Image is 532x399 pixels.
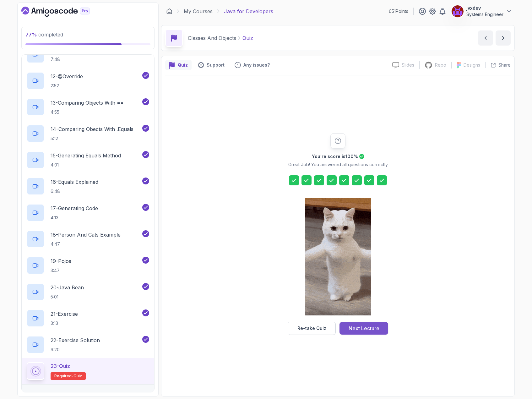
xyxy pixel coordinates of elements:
p: 4:47 [51,241,121,247]
span: 77 % [25,31,37,38]
button: Next Lecture [339,322,388,335]
a: My Courses [184,8,213,15]
img: user profile image [452,5,464,17]
p: 4:55 [51,109,124,115]
span: Required- [54,374,73,379]
button: 23-QuizRequired-quiz [27,362,149,380]
p: 16 - Equals Explained [51,178,98,186]
button: Support button [194,60,228,70]
p: Quiz [242,34,253,42]
p: Repo [435,62,446,68]
button: 21-Exercise3:13 [27,309,149,327]
p: Designs [464,62,480,68]
p: 15 - Generating Equals Method [51,152,121,159]
p: 4:01 [51,162,121,168]
button: 14-Comparing Obects With .Equals5:12 [27,125,149,142]
button: 12-@Override2:52 [27,72,149,90]
button: 22-Exercise Solution9:20 [27,336,149,353]
button: Share [485,62,511,68]
p: 2:52 [51,83,83,89]
button: 16-Equals Explained6:48 [27,178,149,195]
p: Slides [402,62,414,68]
p: 651 Points [389,8,408,14]
p: 17 - Generating Code [51,205,98,212]
p: 6:48 [51,188,98,194]
p: 21 - Exercise [51,310,78,318]
p: 19 - Pojos [51,257,71,265]
img: cool-cat [305,198,371,315]
p: 5:01 [51,294,84,300]
p: 12 - @Override [51,73,83,80]
span: quiz [73,374,82,379]
button: quiz button [165,60,192,70]
div: Next Lecture [349,325,379,332]
p: Share [498,62,511,68]
button: 17-Generating Code4:13 [27,204,149,221]
p: Great Job! You answered all questions correctly [288,161,388,168]
p: 7:48 [51,56,133,63]
p: Java for Developers [224,8,273,15]
p: 18 - Person And Cats Example [51,231,121,238]
p: Systems Engineer [466,11,503,18]
p: 14 - Comparing Obects With .Equals [51,125,133,133]
p: Classes And Objects [188,34,236,42]
button: 13-Comparing Objects With ==4:55 [27,98,149,116]
p: 3:47 [51,267,71,274]
p: 3:13 [51,320,78,326]
button: Feedback button [231,60,274,70]
button: previous content [478,30,493,46]
div: Re-take Quiz [297,325,326,331]
p: 13 - Comparing Objects With == [51,99,124,107]
p: Any issues? [243,62,270,68]
h2: You're score is 100 % [312,153,358,160]
p: 4:13 [51,215,98,221]
p: 5:12 [51,135,133,142]
h3: 15 - Static Keyword [27,391,70,398]
p: Support [207,62,225,68]
p: jvxdev [466,5,503,11]
a: Dashboard [21,7,104,17]
button: user profile imagejvxdevSystems Engineer [451,5,512,18]
span: completed [25,31,63,38]
p: 22 - Exercise Solution [51,336,100,344]
p: Quiz [178,62,188,68]
p: 9:20 [51,347,100,353]
p: 20 - Java Bean [51,284,84,291]
button: 19-Pojos3:47 [27,257,149,274]
button: next content [496,30,511,46]
button: 15-Generating Equals Method4:01 [27,151,149,169]
p: 23 - Quiz [51,362,70,370]
button: 18-Person And Cats Example4:47 [27,230,149,248]
button: Re-take Quiz [288,322,336,335]
a: Dashboard [166,8,172,14]
button: 20-Java Bean5:01 [27,283,149,301]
